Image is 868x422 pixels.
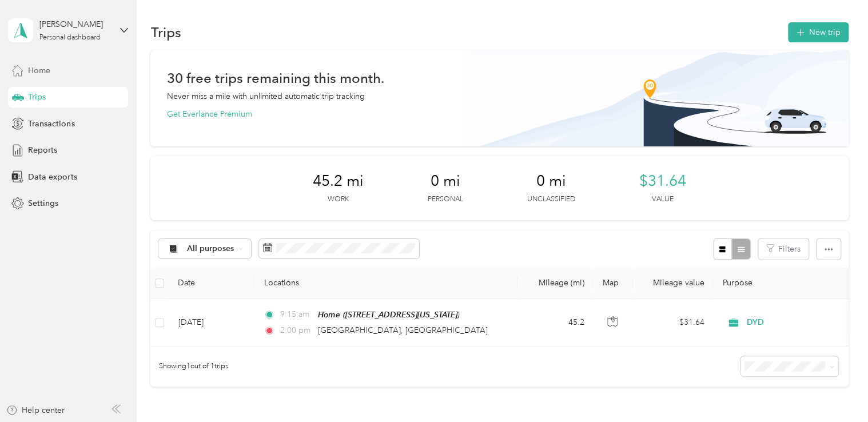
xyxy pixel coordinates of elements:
[39,34,101,41] div: Personal dashboard
[633,299,713,347] td: $31.64
[466,50,849,146] img: Banner
[280,308,313,321] span: 9:15 am
[318,325,487,335] span: [GEOGRAPHIC_DATA], [GEOGRAPHIC_DATA]
[428,194,463,205] p: Personal
[39,18,111,30] div: [PERSON_NAME]
[527,194,575,205] p: Unclassified
[254,268,517,299] th: Locations
[633,268,713,299] th: Mileage value
[166,72,384,84] h1: 30 free trips remaining this month.
[150,361,228,372] span: Showing 1 out of 1 trips
[639,172,686,190] span: $31.64
[28,118,74,130] span: Transactions
[758,238,809,260] button: Filters
[6,404,65,416] button: Help center
[28,91,46,103] span: Trips
[318,310,459,319] span: Home ([STREET_ADDRESS][US_STATE])
[536,172,566,190] span: 0 mi
[328,194,349,205] p: Work
[166,90,364,102] p: Never miss a mile with unlimited automatic trip tracking
[169,299,254,347] td: [DATE]
[431,172,460,190] span: 0 mi
[169,268,254,299] th: Date
[313,172,364,190] span: 45.2 mi
[150,26,181,38] h1: Trips
[28,171,77,183] span: Data exports
[517,268,593,299] th: Mileage (mi)
[187,245,234,253] span: All purposes
[747,316,851,329] span: DYD
[28,65,50,77] span: Home
[804,358,868,422] iframe: Everlance-gr Chat Button Frame
[652,194,674,205] p: Value
[28,144,57,156] span: Reports
[788,22,849,42] button: New trip
[517,299,593,347] td: 45.2
[593,268,633,299] th: Map
[28,197,58,209] span: Settings
[166,108,252,120] button: Get Everlance Premium
[280,324,313,337] span: 2:00 pm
